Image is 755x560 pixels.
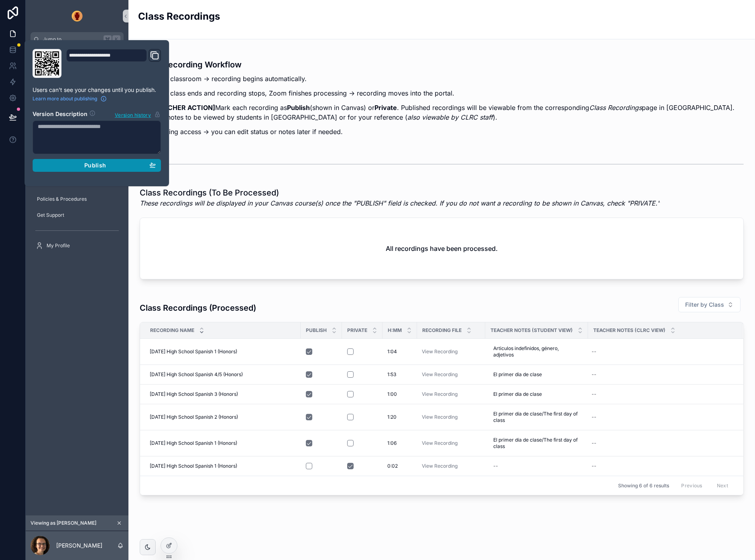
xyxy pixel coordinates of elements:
button: Jump to...K [31,32,124,47]
span: [DATE] High School Spanish 1 (Honors) [150,463,237,469]
span: Teacher Notes (CLRC View) [593,327,665,334]
h2: Version Description [33,110,88,119]
span: [DATE] High School Spanish 1 (Honors) [150,440,237,446]
span: Recording File [422,327,462,334]
h3: Class Recordings (Processed) [140,302,256,314]
a: My Profile [31,238,124,253]
div: -- [592,391,596,397]
span: Publish [84,162,106,169]
span: El primer día de clase/The first day of class [493,437,580,450]
a: Learn more about publishing [33,96,107,102]
span: Recording Name [150,327,194,334]
div: -- [592,371,596,378]
img: App logo [71,10,83,22]
span: Learn more about publishing [33,96,97,102]
span: El primer dia de clase [493,371,542,378]
span: 1:06 [387,440,397,446]
span: Viewing as [PERSON_NAME] [31,520,96,526]
p: Ongoing access → you can edit status or notes later if needed. [153,127,744,136]
h2: All recordings have been processed. [386,244,498,253]
a: Get Support [31,208,124,222]
span: K [113,36,120,43]
span: My Profile [47,242,70,249]
em: These recordings will be displayed in your Canvas course(s) once the "PUBLISH" field is checked. ... [140,199,660,207]
span: Policies & Procedures [37,196,87,202]
span: Version history [115,110,151,118]
p: Once class ends and recording stops, Zoom finishes processing → recording moves into the portal. [153,88,744,98]
span: Articulos indefinidos, género, adjetivos [493,345,580,358]
p: [PERSON_NAME] [56,542,102,550]
span: Teacher Notes (Student View) [490,327,573,334]
a: View Recording [422,463,458,469]
span: 1:00 [387,391,397,397]
p: Users can't see your changes until you publish. [33,86,161,94]
div: -- [592,348,596,355]
a: View Recording [422,371,458,377]
div: Domain and Custom Link [66,49,161,78]
span: [DATE] High School Spanish 2 (Honors) [150,414,238,420]
strong: Private [374,104,397,112]
a: View Recording [422,414,458,420]
em: Class Recordings [589,104,642,112]
span: 1:20 [387,414,397,420]
div: -- [493,463,498,469]
div: -- [592,440,596,446]
span: Filter by Class [685,301,724,309]
span: PUBLISH [306,327,327,334]
span: PRIVATE [347,327,367,334]
p: Mark each recording as (shown in Canvas) or . Published recordings will be viewable from the corr... [153,103,744,122]
a: View Recording [422,348,458,354]
a: View Recording [422,440,458,446]
strong: [TEACHER ACTION] [153,104,215,112]
h1: Class Recordings (To Be Processed) [140,187,660,198]
span: 1:04 [387,348,397,355]
span: Showing 6 of 6 results [618,483,669,489]
button: Select Button [678,297,741,312]
a: View Recording [422,391,458,397]
span: 0:02 [387,463,398,469]
h3: Class Recording Workflow [140,59,744,71]
a: Policies & Procedures [31,192,124,206]
button: Version history [114,110,161,119]
span: [DATE] High School Spanish 1 (Honors) [150,348,237,355]
span: El primer día de clase [493,391,542,397]
div: -- [592,414,596,420]
strong: Publish [287,104,310,112]
h2: Class Recordings [138,10,220,23]
div: -- [592,463,596,469]
span: [DATE] High School Spanish 3 (Honors) [150,391,238,397]
p: Enter classroom → recording begins automatically. [153,74,744,83]
span: 1:53 [387,371,396,378]
span: Get Support [37,212,64,218]
span: H:MM [388,327,402,334]
span: [DATE] High School Spanish 4/5 (Honors) [150,371,243,378]
em: also viewable by CLRC staff [407,113,493,121]
span: El primer día de clase/The first day of class [493,411,580,424]
button: Publish [33,159,161,172]
span: Jump to... [43,36,100,43]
